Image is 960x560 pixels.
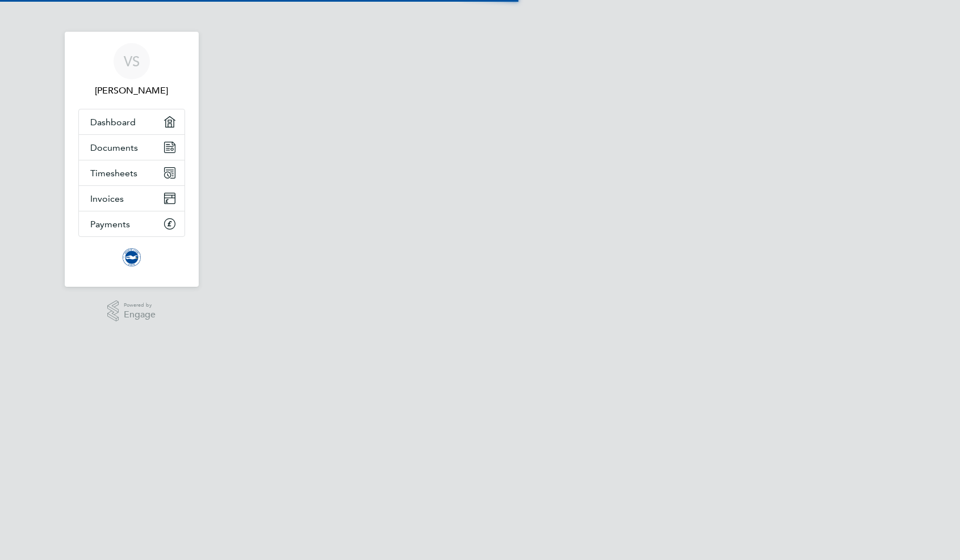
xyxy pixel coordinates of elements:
[90,117,136,128] span: Dashboard
[90,193,124,204] span: Invoices
[79,186,185,211] a: Invoices
[79,109,185,134] a: Dashboard
[78,248,185,266] a: Go to home page
[79,135,185,160] a: Documents
[124,300,156,310] span: Powered by
[79,211,185,236] a: Payments
[90,142,138,153] span: Documents
[79,160,185,185] a: Timesheets
[123,248,141,266] img: brightonandhovealbion-logo-retina.png
[124,310,156,320] span: Engage
[90,219,130,230] span: Payments
[124,54,140,69] span: VS
[65,32,199,287] nav: Main navigation
[90,168,137,179] span: Timesheets
[78,84,185,97] span: Veronica Sowton
[107,300,156,322] a: Powered byEngage
[78,43,185,97] a: VS[PERSON_NAME]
